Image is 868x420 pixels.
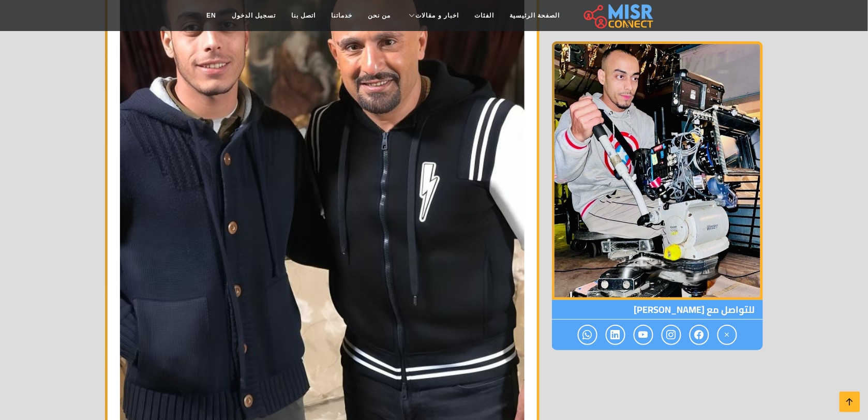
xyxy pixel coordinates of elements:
span: اخبار و مقالات [416,11,459,20]
span: للتواصل مع [PERSON_NAME] [552,300,763,320]
img: main.misr_connect [584,3,653,28]
a: تسجيل الدخول [224,6,283,25]
a: خدماتنا [323,6,360,25]
a: الصفحة الرئيسية [502,6,567,25]
img: مايكل عاطف [552,41,763,300]
a: EN [199,6,224,25]
a: من نحن [360,6,398,25]
a: اخبار و مقالات [399,6,467,25]
a: الفئات [467,6,502,25]
a: اتصل بنا [283,6,323,25]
